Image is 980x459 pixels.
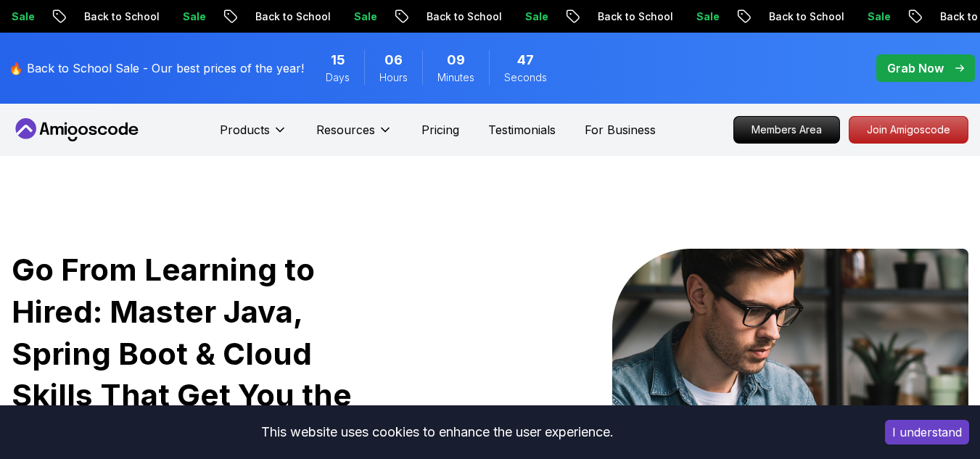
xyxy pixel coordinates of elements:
span: 6 Hours [384,50,403,70]
span: Days [326,70,350,85]
p: Sale [157,9,204,24]
span: Seconds [504,70,547,85]
span: 9 Minutes [447,50,465,70]
p: Sale [671,9,717,24]
p: Back to School [572,9,671,24]
a: Members Area [733,116,840,144]
div: This website uses cookies to enhance the user experience. [11,416,863,448]
span: 15 Days [331,50,345,70]
a: Testimonials [488,121,556,138]
button: Accept cookies [885,420,969,444]
p: Back to School [230,9,329,24]
p: Members Area [734,117,839,143]
p: Back to School [401,9,500,24]
p: Sale [329,9,375,24]
p: Resources [316,121,375,138]
span: Hours [379,70,408,85]
button: Resources [316,121,392,150]
p: Products [220,121,270,138]
h1: Go From Learning to Hired: Master Java, Spring Boot & Cloud Skills That Get You the [12,249,397,458]
span: Minutes [437,70,474,85]
a: For Business [585,121,656,138]
p: Join Amigoscode [849,117,968,143]
button: Products [220,121,287,150]
span: 47 Seconds [517,50,534,70]
p: Sale [500,9,546,24]
p: Back to School [59,9,157,24]
a: Join Amigoscode [849,116,968,144]
a: Pricing [421,121,459,138]
p: Grab Now [887,59,944,77]
p: Back to School [744,9,842,24]
p: 🔥 Back to School Sale - Our best prices of the year! [9,59,304,77]
p: Sale [842,9,889,24]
